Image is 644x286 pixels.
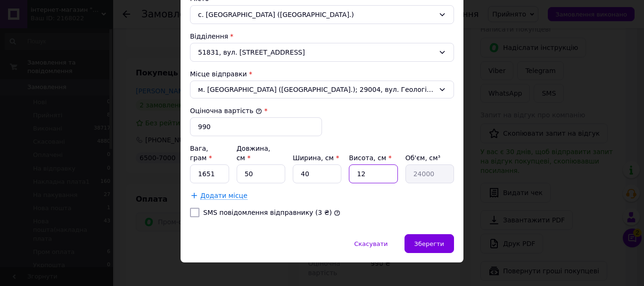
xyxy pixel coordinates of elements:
[190,107,262,114] label: Оціночна вартість
[405,153,454,163] div: Об'єм, см³
[293,154,339,162] label: Ширина, см
[190,145,212,162] label: Вага, грам
[414,240,444,247] span: Зберегти
[200,192,248,200] span: Додати місце
[354,240,388,247] span: Скасувати
[198,85,435,94] span: м. [GEOGRAPHIC_DATA] ([GEOGRAPHIC_DATA].); 29004, вул. Геологів, 2
[237,145,271,162] label: Довжина, см
[349,154,391,162] label: Висота, см
[190,32,454,41] div: Відділення
[203,209,332,216] label: SMS повідомлення відправнику (3 ₴)
[190,69,454,79] div: Місце відправки
[190,5,454,24] div: с. [GEOGRAPHIC_DATA] ([GEOGRAPHIC_DATA].)
[190,43,454,62] div: 51831, вул. [STREET_ADDRESS]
